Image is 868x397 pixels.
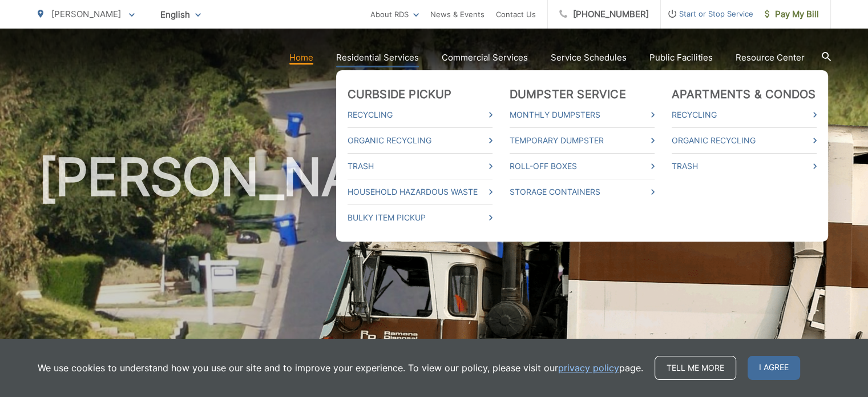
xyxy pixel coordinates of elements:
[348,108,492,122] a: Recycling
[655,356,736,380] a: Tell me more
[370,7,419,21] a: About RDS
[748,356,800,380] span: I agree
[348,87,452,101] a: Curbside Pickup
[649,51,713,65] a: Public Facilities
[551,51,627,65] a: Service Schedules
[51,9,121,19] span: [PERSON_NAME]
[348,134,492,147] a: Organic Recycling
[38,361,643,375] p: We use cookies to understand how you use our site and to improve your experience. To view our pol...
[348,159,492,173] a: Trash
[348,211,492,224] a: Bulky Item Pickup
[510,134,655,147] a: Temporary Dumpster
[152,5,209,25] span: English
[336,51,419,65] a: Residential Services
[765,7,819,21] span: Pay My Bill
[510,185,655,199] a: Storage Containers
[510,87,626,101] a: Dumpster Service
[558,361,619,375] a: privacy policy
[672,159,817,173] a: Trash
[672,134,817,147] a: Organic Recycling
[510,159,655,173] a: Roll-Off Boxes
[672,108,817,122] a: Recycling
[289,51,313,65] a: Home
[510,108,655,122] a: Monthly Dumpsters
[496,7,536,21] a: Contact Us
[430,7,485,21] a: News & Events
[442,51,528,65] a: Commercial Services
[672,87,816,101] a: Apartments & Condos
[348,185,492,199] a: Household Hazardous Waste
[736,51,805,65] a: Resource Center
